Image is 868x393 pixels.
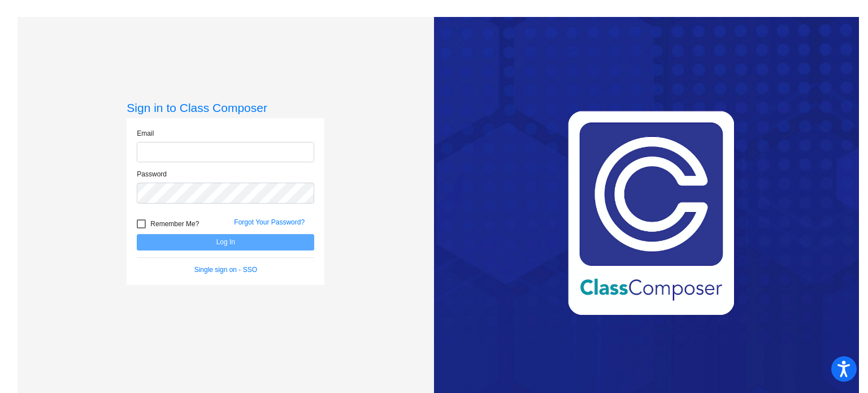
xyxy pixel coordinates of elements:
[137,128,154,139] label: Email
[150,217,199,231] span: Remember Me?
[137,234,314,251] button: Log In
[137,169,167,179] label: Password
[194,266,257,274] a: Single sign on - SSO
[127,101,324,115] h3: Sign in to Class Composer
[234,218,305,226] a: Forgot Your Password?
